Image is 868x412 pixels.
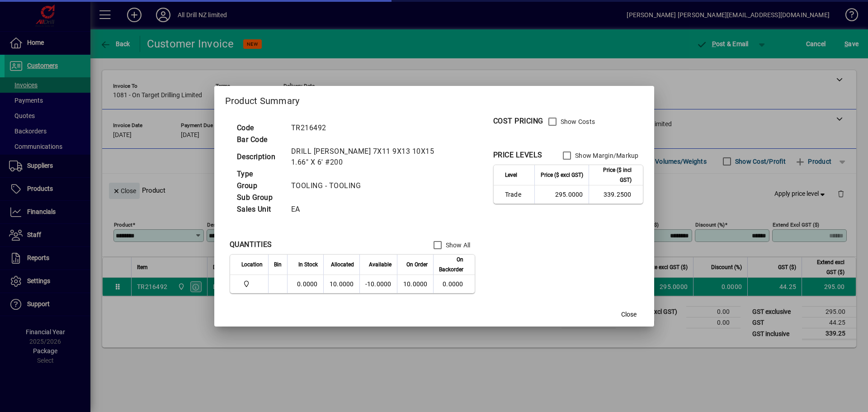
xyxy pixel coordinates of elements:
span: In Stock [298,260,318,270]
td: Code [232,122,287,134]
h2: Product Summary [214,86,654,112]
span: 10.0000 [403,280,428,288]
td: Type [232,168,287,180]
span: Level [505,170,517,180]
div: PRICE LEVELS [493,150,542,161]
div: QUANTITIES [230,239,272,250]
td: 339.2500 [589,185,643,204]
td: Sales Unit [232,204,287,215]
td: 295.0000 [534,185,589,204]
td: -10.0000 [359,275,397,293]
td: TOOLING - TOOLING [287,180,451,192]
label: Show All [444,241,471,250]
td: 10.0000 [323,275,359,293]
span: Close [621,310,637,319]
span: Location [241,260,263,270]
td: Description [232,146,287,168]
td: 0.0000 [287,275,323,293]
td: TR216492 [287,122,451,134]
span: Price ($ incl GST) [594,165,632,185]
span: Trade [505,190,529,199]
td: Bar Code [232,134,287,146]
button: Close [614,307,643,323]
span: On Order [406,260,428,270]
td: EA [287,204,451,215]
span: Allocated [331,260,354,270]
span: Bin [274,260,282,270]
td: Group [232,180,287,192]
label: Show Margin/Markup [573,151,639,160]
td: 0.0000 [433,275,475,293]
label: Show Costs [559,117,595,126]
span: Price ($ excl GST) [541,170,583,180]
td: DRILL [PERSON_NAME] 7X11 9X13 10X15 1.66" X 6' #200 [287,146,451,168]
td: Sub Group [232,192,287,204]
div: COST PRICING [493,116,543,127]
span: On Backorder [439,255,463,275]
span: Available [369,260,392,270]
